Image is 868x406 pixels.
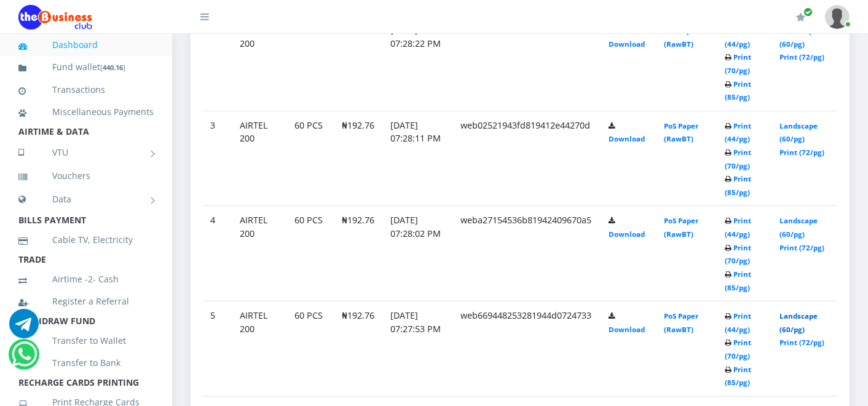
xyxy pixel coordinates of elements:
[203,301,232,397] td: 5
[18,5,92,30] img: Logo
[664,216,698,239] a: PoS Paper (RawBT)
[453,16,601,111] td: web39e50b51e08194551970b96
[383,206,453,301] td: [DATE] 07:28:02 PM
[232,16,287,111] td: AIRTEL 200
[664,121,698,144] a: PoS Paper (RawBT)
[725,269,751,292] a: Print (85/pg)
[453,206,601,301] td: weba27154536b81942409670a5
[383,111,453,206] td: [DATE] 07:28:11 PM
[18,162,154,190] a: Vouchers
[779,243,824,252] a: Print (72/pg)
[203,206,232,301] td: 4
[664,26,698,49] a: PoS Paper (RawBT)
[334,16,383,111] td: ₦192.76
[725,52,751,75] a: Print (70/pg)
[12,349,37,369] a: Chat for support
[18,137,154,168] a: VTU
[779,26,818,49] a: Landscape (60/pg)
[232,301,287,397] td: AIRTEL 200
[103,63,123,72] b: 440.16
[18,226,154,254] a: Cable TV, Electricity
[609,134,645,143] a: Download
[779,52,824,62] a: Print (72/pg)
[779,338,824,347] a: Print (72/pg)
[18,184,154,215] a: Data
[725,121,751,144] a: Print (44/pg)
[203,111,232,206] td: 3
[453,301,601,397] td: web669448253281944d0724733
[18,53,154,82] a: Fund wallet[440.16]
[18,287,154,316] a: Register a Referral
[232,206,287,301] td: AIRTEL 200
[725,365,751,388] a: Print (85/pg)
[287,16,334,111] td: 60 PCS
[232,111,287,206] td: AIRTEL 200
[18,31,154,59] a: Dashboard
[779,148,824,157] a: Print (72/pg)
[725,338,751,360] a: Print (70/pg)
[287,111,334,206] td: 60 PCS
[725,216,751,239] a: Print (44/pg)
[18,265,154,293] a: Airtime -2- Cash
[725,79,751,102] a: Print (85/pg)
[779,311,818,334] a: Landscape (60/pg)
[825,5,850,29] img: User
[796,12,805,22] i: Renew/Upgrade Subscription
[664,311,698,334] a: PoS Paper (RawBT)
[383,301,453,397] td: [DATE] 07:27:53 PM
[334,301,383,397] td: ₦192.76
[383,16,453,111] td: [DATE] 07:28:22 PM
[779,121,818,144] a: Landscape (60/pg)
[18,98,154,126] a: Miscellaneous Payments
[725,243,751,266] a: Print (70/pg)
[609,229,645,239] a: Download
[287,301,334,397] td: 60 PCS
[334,111,383,206] td: ₦192.76
[779,216,818,239] a: Landscape (60/pg)
[18,349,154,377] a: Transfer to Bank
[18,76,154,104] a: Transactions
[609,39,645,49] a: Download
[100,63,125,72] small: [ ]
[725,148,751,170] a: Print (70/pg)
[18,327,154,355] a: Transfer to Wallet
[287,206,334,301] td: 60 PCS
[334,206,383,301] td: ₦192.76
[9,318,39,338] a: Chat for support
[609,325,645,334] a: Download
[203,16,232,111] td: 2
[725,174,751,197] a: Print (85/pg)
[725,311,751,334] a: Print (44/pg)
[725,26,751,49] a: Print (44/pg)
[803,7,813,17] span: Renew/Upgrade Subscription
[453,111,601,206] td: web02521943fd819412e44270d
